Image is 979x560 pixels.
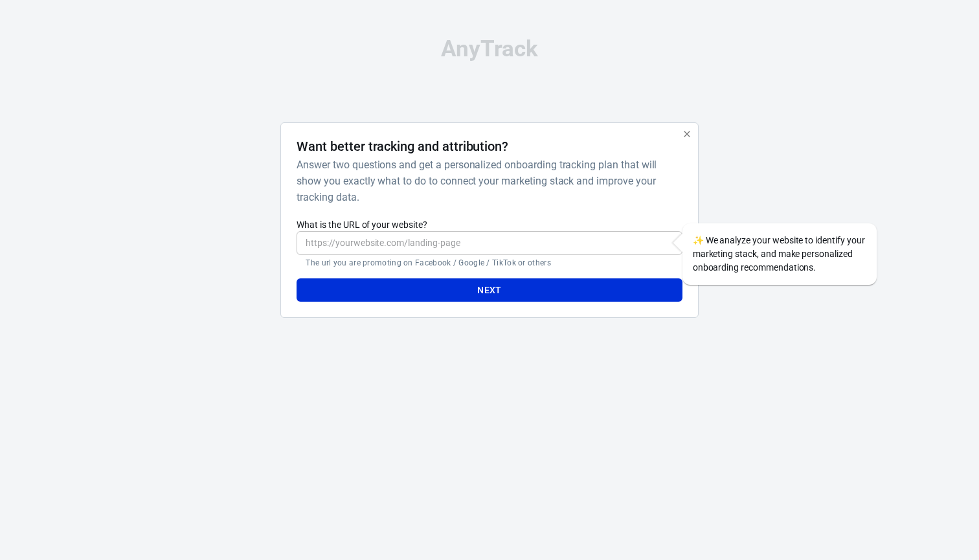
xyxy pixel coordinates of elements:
[297,231,682,255] input: https://yourwebsite.com/landing-page
[297,157,677,205] h6: Answer two questions and get a personalized onboarding tracking plan that will show you exactly w...
[166,38,813,60] div: AnyTrack
[297,139,508,154] h4: Want better tracking and attribution?
[693,235,704,245] span: sparkles
[935,497,966,528] iframe: Intercom live chat
[297,278,682,302] button: Next
[682,223,877,285] div: We analyze your website to identify your marketing stack, and make personalized onboarding recomm...
[297,218,682,231] label: What is the URL of your website?
[306,258,673,268] p: The url you are promoting on Facebook / Google / TikTok or others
